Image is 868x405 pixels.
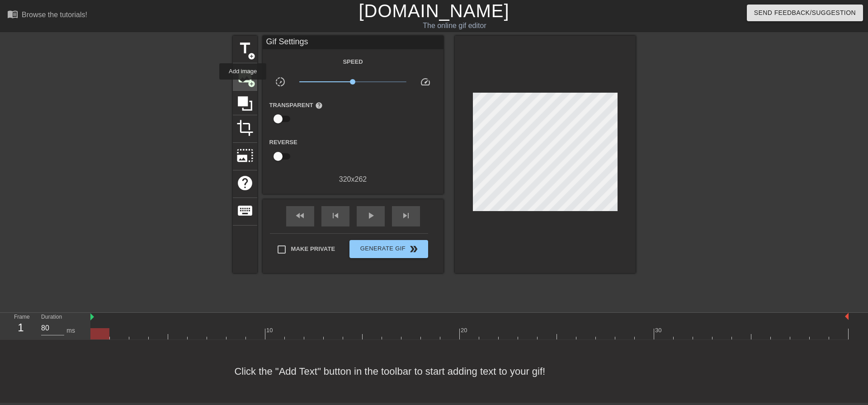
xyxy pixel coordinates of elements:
span: slow_motion_video [275,76,286,87]
span: skip_previous [330,210,341,221]
span: Make Private [291,245,335,254]
span: play_arrow [365,210,376,221]
label: Speed [343,57,363,66]
span: fast_rewind [295,210,306,221]
a: Browse the tutorials! [7,9,87,23]
span: image [236,67,254,85]
span: menu_book [7,9,18,19]
div: 1 [14,320,28,336]
span: help [236,174,254,192]
div: 320 x 262 [263,174,443,185]
label: Reverse [269,138,297,147]
button: Send Feedback/Suggestion [747,5,863,21]
span: speed [420,76,431,87]
img: bound-end.png [845,313,849,320]
div: 10 [266,326,274,335]
div: The online gif editor [294,20,615,31]
div: 20 [461,326,469,335]
span: title [236,40,254,57]
div: 30 [655,326,663,335]
label: Transparent [269,101,323,110]
div: Frame [7,313,34,339]
span: Send Feedback/Suggestion [754,7,856,19]
span: help [315,102,323,109]
a: [DOMAIN_NAME] [359,1,509,21]
label: Duration [41,315,62,320]
button: Generate Gif [349,240,428,258]
div: Browse the tutorials! [22,11,87,19]
span: Generate Gif [353,244,424,254]
span: double_arrow [408,244,419,254]
div: ms [66,326,75,335]
span: add_circle [248,80,255,88]
span: skip_next [401,210,411,221]
span: photo_size_select_large [236,147,254,164]
span: add_circle [248,52,255,60]
div: Gif Settings [263,36,443,49]
span: crop [236,119,254,137]
span: keyboard [236,202,254,219]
